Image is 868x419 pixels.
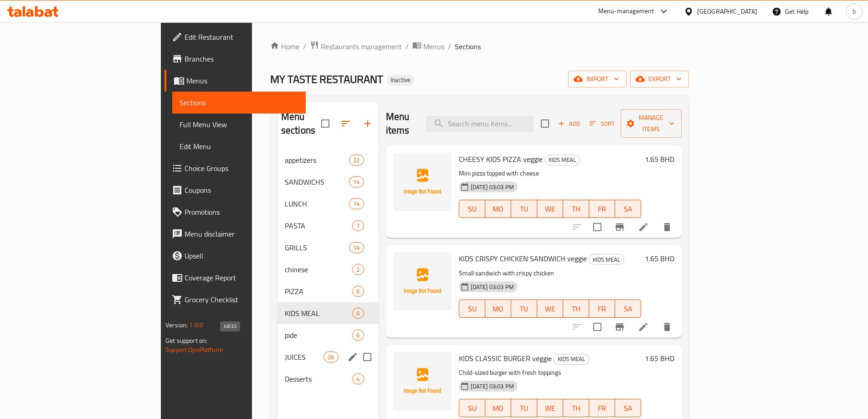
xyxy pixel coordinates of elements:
span: import [575,73,619,85]
a: Promotions [164,201,306,223]
span: LUNCH [285,198,349,209]
button: delete [656,216,678,238]
a: Menu disclaimer [164,223,306,245]
button: SU [459,399,485,417]
img: KIDS CRISPY CHICKEN SANDWICH veggie [393,252,452,310]
button: TU [511,300,537,318]
span: PASTA [285,220,353,231]
div: KIDS MEAL [544,155,580,166]
div: appetizers [285,155,349,166]
span: MO [489,202,508,216]
span: WE [541,302,560,316]
div: JUICES26edit [277,346,379,368]
span: 2 [353,265,363,274]
span: SA [619,202,637,216]
button: TH [563,300,589,318]
span: SA [619,302,637,316]
span: 6 [353,331,363,340]
a: Full Menu View [172,114,306,135]
div: PIZZA6 [277,280,379,302]
div: chinese [285,264,353,275]
nav: breadcrumb [270,41,689,52]
span: MO [489,402,508,415]
a: Sections [172,92,306,114]
div: appetizers22 [277,149,379,171]
input: search [426,116,534,132]
button: FR [589,200,615,218]
p: Small sandwich with crispy chicken [459,268,641,279]
button: Branch-specific-item [609,216,631,238]
span: 26 [324,353,338,362]
span: TU [515,302,534,316]
span: Edit Restaurant [185,31,298,42]
div: items [349,198,364,209]
button: TU [511,399,537,417]
span: FR [593,402,611,415]
div: items [349,242,364,253]
span: Coupons [185,185,298,196]
div: Inactive [387,75,414,86]
span: SU [463,402,482,415]
span: 6 [353,287,363,296]
div: items [324,352,338,362]
div: GRILLS14 [277,237,379,259]
span: 14 [349,243,363,252]
button: Sort [587,117,617,131]
span: FR [593,202,611,216]
span: [DATE] 03:03 PM [467,382,518,391]
span: Sort items [584,117,621,131]
button: import [568,71,627,88]
div: Desserts [285,373,353,384]
div: KIDS MEAL6 [277,302,379,324]
span: SANDWICHS [285,176,349,187]
div: LUNCH14 [277,193,379,215]
button: TH [563,399,589,417]
p: Child-sized burger with fresh toppings [459,367,641,378]
button: WE [537,200,563,218]
span: [DATE] 03:03 PM [467,283,518,291]
span: Sections [180,97,298,108]
button: FR [589,300,615,318]
span: JUICES [285,352,324,362]
span: Inactive [387,76,414,84]
span: Menus [423,41,444,52]
a: Coverage Report [164,267,306,289]
span: Upsell [185,250,298,261]
span: SU [463,302,482,316]
div: [GEOGRAPHIC_DATA] [697,6,757,16]
span: Promotions [185,207,298,217]
button: TU [511,200,537,218]
span: 14 [349,178,363,186]
div: PIZZA [285,286,353,297]
span: SA [619,402,637,415]
span: TH [567,202,586,216]
span: Choice Groups [185,163,298,174]
button: MO [485,200,511,218]
span: Edit Menu [180,141,298,152]
span: Manage items [628,112,674,135]
div: KIDS MEAL [285,308,353,319]
span: KIDS MEAL [545,155,580,165]
a: Restaurants management [310,41,402,52]
li: / [448,41,451,52]
span: Branches [185,53,298,64]
div: PASTA7 [277,215,379,237]
button: SA [615,399,641,417]
button: Add [555,117,584,131]
span: 22 [349,156,363,165]
span: Sort sections [335,113,357,134]
a: Edit Restaurant [164,26,306,48]
p: Mini pizza topped with cheese [459,168,641,179]
span: TH [567,302,586,316]
span: Sort [590,119,615,129]
span: export [637,73,682,85]
div: pide6 [277,324,379,346]
span: 1.0.0 [189,319,203,331]
button: Add section [357,113,379,134]
span: Sections [455,41,481,52]
button: FR [589,399,615,417]
span: Menu disclaimer [185,228,298,239]
span: pide [285,330,353,341]
div: Desserts4 [277,368,379,390]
